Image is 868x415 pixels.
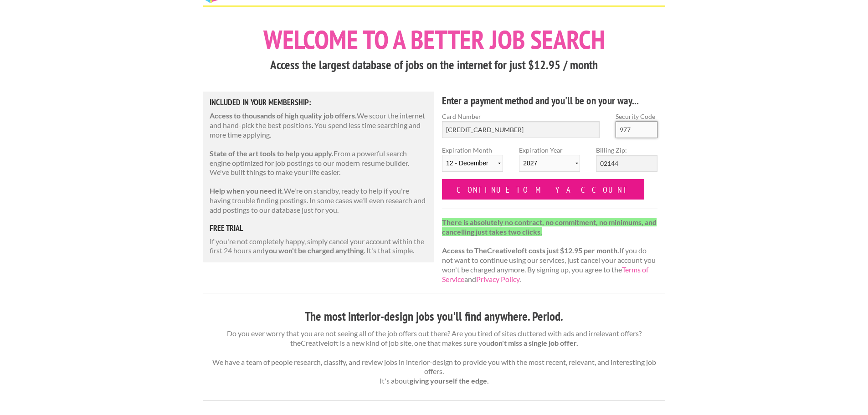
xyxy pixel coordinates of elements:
a: Privacy Policy [476,275,519,283]
h5: Included in Your Membership: [210,98,427,107]
h3: Access the largest database of jobs on the internet for just $12.95 / month [203,56,665,74]
strong: Help when you need it. [210,186,284,195]
strong: giving yourself the edge. [410,376,489,385]
p: We scour the internet and hand-pick the best positions. You spend less time searching and more ti... [210,111,427,139]
a: Terms of Service [442,265,648,283]
h1: Welcome to a better job search [203,26,665,53]
strong: There is absolutely no contract, no commitment, no minimums, and cancelling just takes two clicks. [442,218,657,236]
p: We're on standby, ready to help if you're having trouble finding postings. In some cases we'll ev... [210,186,427,215]
label: Expiration Year [519,145,580,179]
p: If you're not completely happy, simply cancel your account within the first 24 hours and . It's t... [210,237,427,256]
strong: don't miss a single job offer. [490,338,578,347]
label: Expiration Month [442,145,503,179]
label: Billing Zip: [596,145,657,155]
input: Continue to my account [442,179,644,200]
select: Expiration Month [442,155,503,172]
strong: State of the art tools to help you apply. [210,149,334,158]
h4: Enter a payment method and you'll be on your way... [442,93,657,108]
label: Security Code [616,112,657,121]
strong: Access to thousands of high quality job offers. [210,111,357,120]
p: Do you ever worry that you are not seeing all of the job offers out there? Are you tired of sites... [203,329,665,386]
h5: free trial [210,224,427,232]
h3: The most interior-design jobs you'll find anywhere. Period. [203,308,665,325]
label: Card Number [442,112,600,121]
select: Expiration Year [519,155,580,172]
strong: you won't be charged anything [265,246,364,255]
p: From a powerful search engine optimized for job postings to our modern resume builder. We've buil... [210,149,427,177]
strong: Access to TheCreativeloft costs just $12.95 per month. [442,246,619,255]
p: If you do not want to continue using our services, just cancel your account you won't be charged ... [442,218,657,284]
